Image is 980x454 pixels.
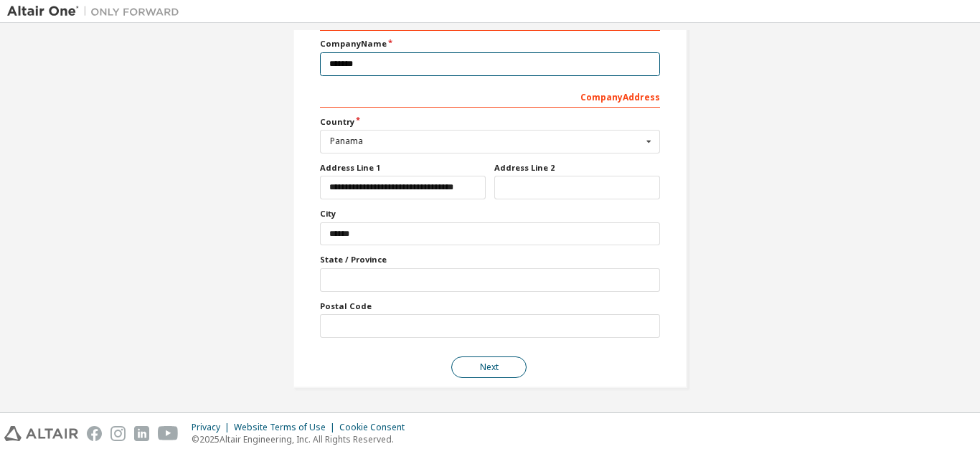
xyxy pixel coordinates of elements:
img: Altair One [7,4,187,19]
div: Panama [330,137,642,146]
label: City [320,208,660,219]
img: linkedin.svg [134,426,149,441]
button: Next [451,356,527,378]
img: facebook.svg [87,426,102,441]
div: Company Address [320,85,660,108]
p: © 2025 Altair Engineering, Inc. All Rights Reserved. [192,433,413,445]
label: Company Name [320,38,660,49]
label: Country [320,116,660,128]
label: Address Line 2 [494,162,660,174]
label: Postal Code [320,301,660,312]
div: Cookie Consent [339,422,413,433]
div: Privacy [192,422,234,433]
img: youtube.svg [158,426,179,441]
img: altair_logo.svg [4,426,78,441]
label: Address Line 1 [320,162,486,174]
div: Website Terms of Use [234,422,339,433]
img: instagram.svg [110,426,126,441]
label: State / Province [320,254,660,265]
